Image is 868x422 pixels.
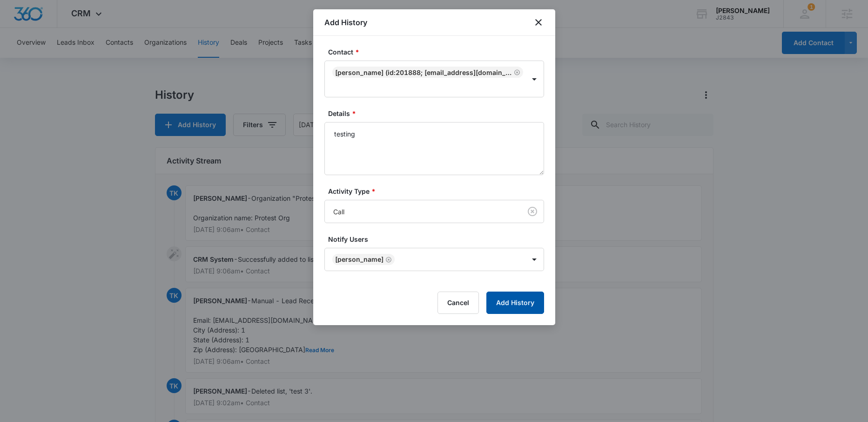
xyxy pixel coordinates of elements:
div: [PERSON_NAME] (ID:201888; [EMAIL_ADDRESS][DOMAIN_NAME]; 9704567895) [335,68,512,76]
h1: Add History [324,17,367,28]
button: Clear [525,204,540,219]
label: Notify Users [328,234,548,244]
label: Contact [328,47,548,57]
div: Remove Jiminy Leadz (ID:201888; jleadz24@mw.com; 9704567895) [512,69,520,75]
label: Activity Type [328,186,548,196]
div: Remove Thomas Kleyn [384,256,392,263]
button: Add History [486,292,544,314]
div: [PERSON_NAME] [335,256,384,263]
button: close [533,17,544,28]
label: Details [328,109,548,118]
button: Cancel [437,292,479,314]
textarea: testing [324,122,544,175]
